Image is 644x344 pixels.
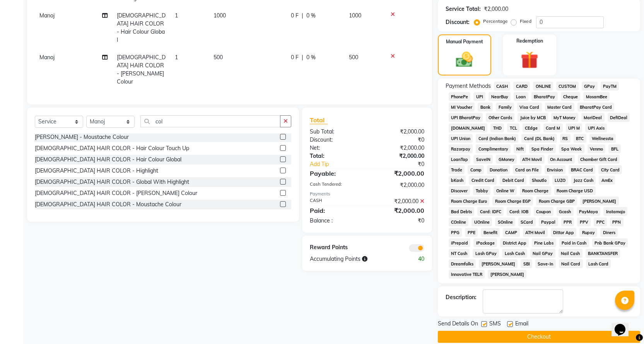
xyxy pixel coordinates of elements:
[310,116,328,124] span: Total
[523,228,548,237] span: ATH Movil
[518,113,548,122] span: Juice by MCB
[449,144,473,153] span: Razorpay
[438,320,478,329] span: Send Details On
[507,207,531,216] span: Card: IOB
[608,113,630,122] span: DefiDeal
[592,238,628,247] span: Pnb Bank GPay
[500,238,529,247] span: District App
[367,206,430,215] div: ₹2,000.00
[507,123,519,132] span: TCL
[449,165,465,174] span: Trade
[483,18,508,25] label: Percentage
[502,249,527,258] span: Lash Cash
[492,197,533,205] span: Room Charge EGP
[487,165,510,174] span: Donation
[494,186,517,195] span: Online W
[532,238,556,247] span: Pine Labs
[473,249,499,258] span: Lash GPay
[513,165,542,174] span: Card on File
[367,169,430,178] div: ₹2,000.00
[569,165,596,174] span: BRAC Card
[489,92,511,101] span: NearBuy
[531,92,558,101] span: BharatPay
[571,176,596,185] span: Jazz Cash
[468,165,484,174] span: Comp
[533,82,553,91] span: ONLINE
[304,169,367,178] div: Payable:
[367,152,430,160] div: ₹2,000.00
[367,136,430,144] div: ₹0
[521,259,532,268] span: SBI
[473,238,497,247] span: iPackage
[566,123,583,132] span: UPI M
[520,186,551,195] span: Room Charge
[35,200,181,209] div: [DEMOGRAPHIC_DATA] HAIR COLOR - Moustache Colour
[523,123,540,132] span: CEdge
[304,197,367,205] div: CASH
[559,259,583,268] span: Nail Card
[560,134,571,143] span: RS
[304,206,367,215] div: Paid:
[449,186,470,195] span: Discover
[449,176,466,185] span: bKash
[578,155,620,164] span: Chamber Gift Card
[446,38,483,45] label: Manual Payment
[304,255,398,263] div: Accumulating Points
[490,123,504,132] span: THD
[489,320,501,329] span: SMS
[534,207,553,216] span: Coupon
[140,115,280,127] input: Search or Scan
[449,207,475,216] span: Bad Debts
[559,144,584,153] span: Spa Week
[117,54,166,85] span: [DEMOGRAPHIC_DATA] HAIR COLOR - [PERSON_NAME] Colour
[304,217,367,225] div: Balance :
[367,197,430,205] div: ₹2,000.00
[35,144,189,152] div: [DEMOGRAPHIC_DATA] HAIR COLOR - Hair Colour Touch Up
[579,228,597,237] span: Rupay
[449,217,469,226] span: COnline
[484,5,508,13] div: ₹2,000.00
[175,54,178,61] span: 1
[378,160,430,168] div: ₹0
[556,82,579,91] span: CUSTOM
[449,228,462,237] span: PPG
[478,103,493,111] span: Bank
[601,82,619,91] span: PayTM
[600,228,618,237] span: Diners
[514,92,528,101] span: Loan
[449,92,471,101] span: PhonePe
[586,249,620,258] span: BANKTANSFER
[486,113,514,122] span: Other Cards
[304,152,367,160] div: Total:
[503,228,520,237] span: CAMP
[594,217,607,226] span: PPC
[521,134,557,143] span: Card (DL Bank)
[302,12,303,20] span: |
[449,155,471,164] span: LoanTap
[515,320,528,329] span: Email
[513,82,530,91] span: CARD
[588,144,606,153] span: Venmo
[535,259,556,268] span: Save-In
[306,53,316,62] span: 0 %
[465,228,478,237] span: PPE
[175,12,178,19] span: 1
[438,331,640,343] button: Checkout
[548,155,575,164] span: On Account
[608,144,621,153] span: BFL
[304,144,367,152] div: Net:
[349,54,358,61] span: 500
[518,217,536,226] span: SCard
[477,207,504,216] span: Card: IDFC
[449,134,473,143] span: UPI Union
[583,92,610,101] span: MosamBee
[35,156,181,164] div: [DEMOGRAPHIC_DATA] HAIR COLOR - Hair Colour Global
[451,50,478,69] img: _cash.svg
[580,197,619,205] span: [PERSON_NAME]
[494,82,511,91] span: CASH
[610,217,624,226] span: PPN
[520,18,531,25] label: Fixed
[304,243,367,252] div: Reward Points
[500,176,526,185] span: Debit Card
[449,197,490,205] span: Room Charge Euro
